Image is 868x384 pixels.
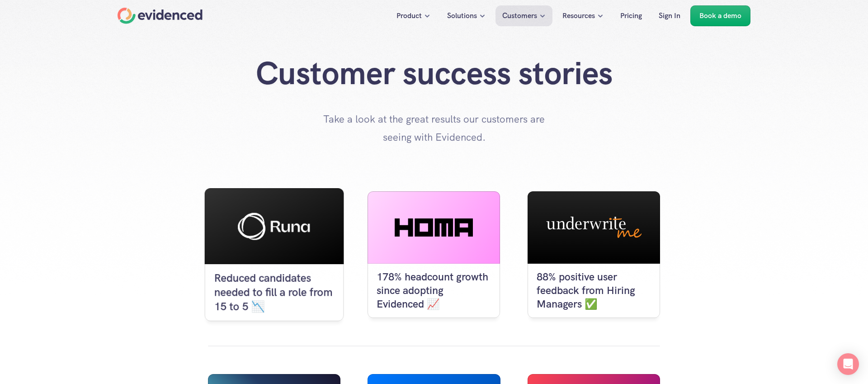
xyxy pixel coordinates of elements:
[652,5,687,26] a: Sign In
[396,10,422,22] p: Product
[562,10,595,22] p: Resources
[837,353,859,375] div: Open Intercom Messenger
[690,5,750,26] a: Book a demo
[205,188,344,321] a: Reduced candidates needed to fill a role from 15 to 5 📉
[368,191,500,318] a: 178% headcount growth since adopting Evidenced 📈
[613,5,649,26] a: Pricing
[659,10,680,22] p: Sign In
[528,191,660,318] a: 88% positive user feedback from Hiring Managers ✅
[620,10,642,22] p: Pricing
[321,110,547,146] p: Take a look at the great results our customers are seeing with Evidenced.
[537,270,651,311] p: 88% positive user feedback from Hiring Managers ✅
[118,8,203,24] a: Home
[214,271,335,314] p: Reduced candidates needed to fill a role from 15 to 5 📉
[377,270,491,311] p: 178% headcount growth since adopting Evidenced 📈
[699,10,741,22] p: Book a demo
[447,10,477,22] p: Solutions
[502,10,537,22] p: Customers
[253,54,615,92] h1: Customer success stories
